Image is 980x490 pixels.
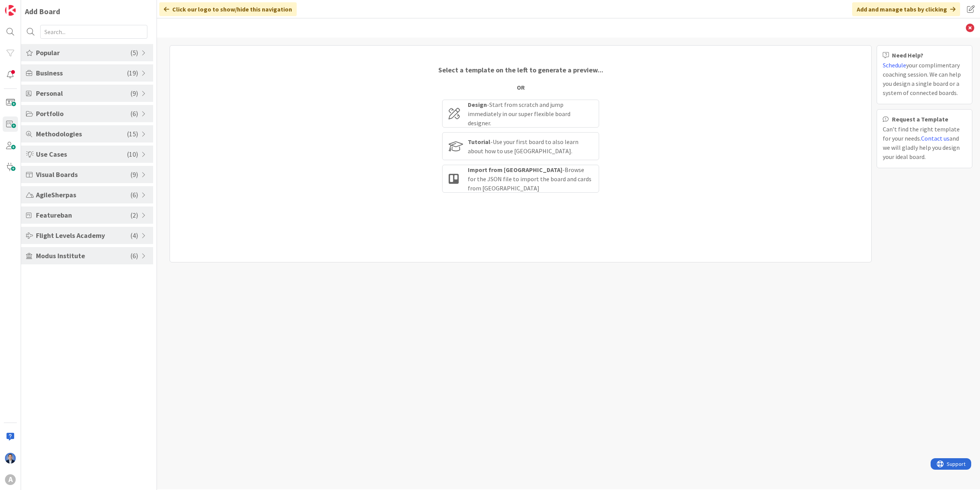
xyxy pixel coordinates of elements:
[40,25,147,39] input: Search...
[36,129,127,139] span: Methodologies
[16,1,35,10] span: Support
[36,88,131,98] span: Personal
[468,165,593,193] div: - Browse for the JSON file to import the board and cards from [GEOGRAPHIC_DATA]
[127,149,138,159] span: ( 10 )
[131,210,138,220] span: ( 2 )
[883,125,966,161] div: Can’t find the right template for your needs. and we will gladly help you design your ideal board.
[468,138,490,146] b: Tutorial
[36,149,127,159] span: Use Cases
[468,137,593,156] div: - Use your first board to also learn about how to use [GEOGRAPHIC_DATA].
[36,169,131,180] span: Visual Boards
[36,48,131,58] span: Popular
[131,88,138,98] span: ( 9 )
[883,61,961,97] span: your complimentary coaching session. We can help you design a single board or a system of connect...
[131,169,138,180] span: ( 9 )
[36,68,127,78] span: Business
[892,116,948,122] b: Request a Template
[5,474,16,485] div: A
[36,230,131,241] span: Flight Levels Academy
[921,134,949,142] a: Contact us
[468,166,562,174] b: Import from [GEOGRAPHIC_DATA]
[468,101,487,108] b: Design
[36,210,131,220] span: Featureban
[36,108,131,119] span: Portfolio
[131,48,138,58] span: ( 5 )
[468,100,593,128] div: - Start from scratch and jump immediately in our super flexible board designer.
[883,61,906,69] a: Schedule
[131,251,138,261] span: ( 6 )
[892,52,923,58] b: Need Help?
[438,65,603,75] div: Select a template on the left to generate a preview...
[517,83,525,92] div: OR
[159,2,297,16] div: Click our logo to show/hide this navigation
[5,453,16,464] img: DP
[127,129,138,139] span: ( 15 )
[131,230,138,241] span: ( 4 )
[36,190,131,200] span: AgileSherpas
[131,108,138,119] span: ( 6 )
[36,251,131,261] span: Modus Institute
[131,190,138,200] span: ( 6 )
[5,5,16,16] img: Visit kanbanzone.com
[25,6,60,17] div: Add Board
[852,2,960,16] div: Add and manage tabs by clicking
[127,68,138,78] span: ( 19 )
